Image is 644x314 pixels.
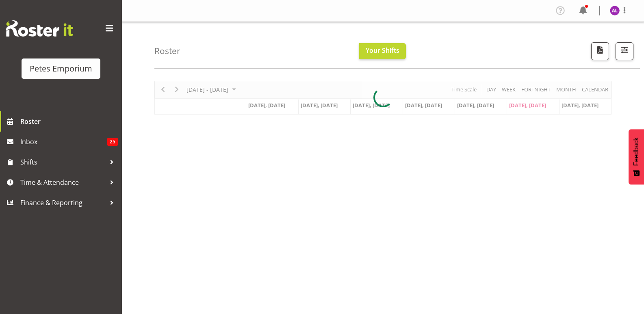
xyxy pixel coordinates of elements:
[107,138,118,146] span: 25
[154,46,180,56] h4: Roster
[366,46,399,55] span: Your Shifts
[30,63,92,75] div: Petes Emporium
[6,20,73,37] img: Rosterit website logo
[20,197,106,209] span: Finance & Reporting
[20,136,107,148] span: Inbox
[20,156,106,168] span: Shifts
[20,115,118,128] span: Roster
[20,176,106,188] span: Time & Attendance
[633,137,640,166] span: Feedback
[359,43,406,59] button: Your Shifts
[616,42,633,60] button: Filter Shifts
[629,129,644,184] button: Feedback - Show survey
[591,42,609,60] button: Download a PDF of the roster according to the set date range.
[610,6,620,15] img: abigail-lane11345.jpg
